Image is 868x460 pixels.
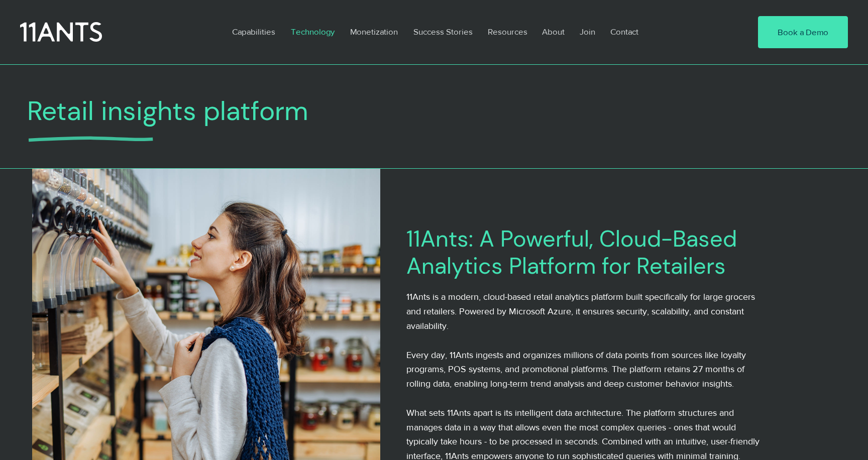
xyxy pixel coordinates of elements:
a: Monetization [343,20,406,43]
nav: Site [225,20,727,43]
p: Join [575,20,600,43]
a: Success Stories [406,20,480,43]
span: 11Ants: A Powerful, Cloud-Based Analytics Platform for Retailers [406,224,737,281]
p: Success Stories [408,20,478,43]
a: Technology [283,20,343,43]
p: Technology [286,20,340,43]
a: About [534,20,572,43]
a: Book a Demo [758,16,848,48]
p: Resources [483,20,532,43]
p: Capabilities [227,20,280,43]
a: Contact [603,20,647,43]
span: Book a Demo [778,26,828,38]
p: Monetization [345,20,403,43]
a: Capabilities [225,20,283,43]
span: 11Ants is a modern, cloud-based retail analytics platform built specifically for large grocers an... [406,292,755,331]
span: Retail insights platform [27,93,308,128]
a: Join [572,20,603,43]
p: Contact [605,20,643,43]
a: Resources [480,20,534,43]
span: Every day, 11Ants ingests and organizes millions of data points from sources like loyalty program... [406,350,746,389]
p: About [537,20,570,43]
